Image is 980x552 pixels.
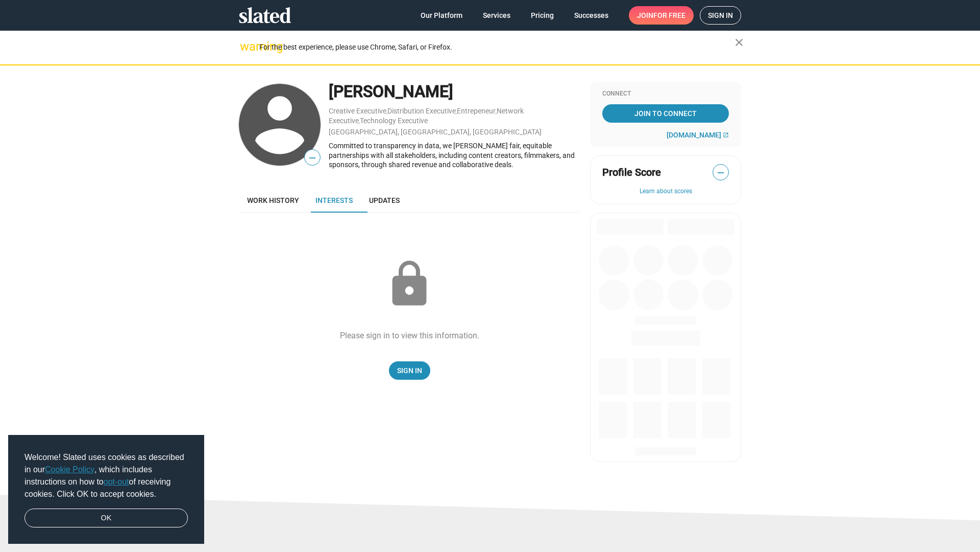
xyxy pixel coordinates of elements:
[531,6,554,25] span: Pricing
[369,196,400,204] span: Updates
[667,131,721,139] span: [DOMAIN_NAME]
[389,361,430,380] a: Sign In
[305,151,320,165] span: —
[723,132,729,138] mat-icon: open_in_new
[247,196,299,204] span: Work history
[637,6,685,25] span: Join
[700,6,741,25] a: Sign in
[359,119,360,124] span: ,
[329,107,524,125] a: Network Executive
[397,361,422,380] span: Sign In
[259,40,735,54] div: For the best experience, please use Chrome, Safari, or Firefox.
[329,107,386,115] a: Creative Executive
[240,40,252,53] mat-icon: warning
[384,259,435,310] mat-icon: lock
[629,6,694,25] a: Joinfor free
[24,451,188,500] span: Welcome! Slated uses cookies as described in our , which includes instructions on how to of recei...
[713,166,728,179] span: —
[566,6,617,25] a: Successes
[340,330,479,341] div: Please sign in to view this information.
[329,81,580,103] div: [PERSON_NAME]
[602,188,729,196] button: Learn about scores
[523,6,562,25] a: Pricing
[360,117,428,125] a: Technology Executive
[602,166,661,179] span: Profile Score
[496,109,497,114] span: ,
[653,6,685,25] span: for free
[239,188,307,213] a: Work history
[24,509,188,528] a: dismiss cookie message
[361,188,408,213] a: Updates
[456,109,457,114] span: ,
[45,465,94,474] a: Cookie Policy
[307,188,361,213] a: Interests
[329,128,542,136] a: [GEOGRAPHIC_DATA], [GEOGRAPHIC_DATA], [GEOGRAPHIC_DATA]
[421,6,462,25] span: Our Platform
[667,131,729,139] a: [DOMAIN_NAME]
[733,36,745,49] mat-icon: close
[602,104,729,123] a: Join To Connect
[104,477,129,486] a: opt-out
[483,6,510,25] span: Services
[457,107,496,115] a: Entrepeneur
[574,6,608,25] span: Successes
[8,435,204,544] div: cookieconsent
[387,107,456,115] a: Distribution Executive
[602,90,729,98] div: Connect
[604,104,727,123] span: Join To Connect
[412,6,471,25] a: Our Platform
[315,196,353,204] span: Interests
[475,6,519,25] a: Services
[708,7,733,24] span: Sign in
[329,141,580,170] div: Committed to transparency in data, we [PERSON_NAME] fair, equitable partnerships with all stakeho...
